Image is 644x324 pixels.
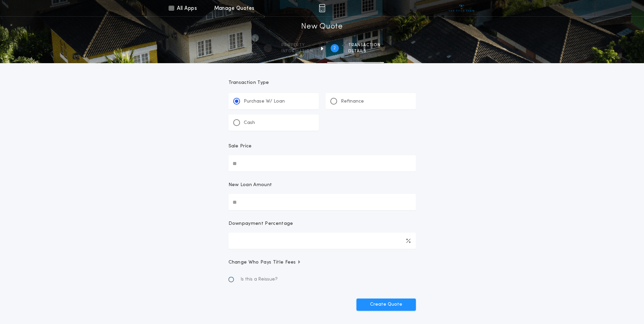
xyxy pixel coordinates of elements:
[228,233,416,249] input: Downpayment Percentage
[228,155,416,172] input: Sale Price
[244,98,285,105] p: Purchase W/ Loan
[228,259,416,266] button: Change Who Pays Title Fees
[449,5,474,12] img: vs-icon
[228,182,272,188] p: New Loan Amount
[341,98,364,105] p: Refinance
[244,120,255,126] p: Cash
[319,4,325,12] img: img
[333,46,336,51] h2: 2
[348,42,381,48] span: Transaction
[228,259,301,266] span: Change Who Pays Title Fees
[241,276,278,283] span: Is this a Reissue?
[228,194,416,210] input: New Loan Amount
[281,49,313,54] span: information
[228,220,293,227] p: Downpayment Percentage
[228,79,416,86] p: Transaction Type
[356,299,416,311] button: Create Quote
[348,49,381,54] span: details
[281,42,313,48] span: Property
[228,143,252,150] p: Sale Price
[301,21,343,32] h1: New Quote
